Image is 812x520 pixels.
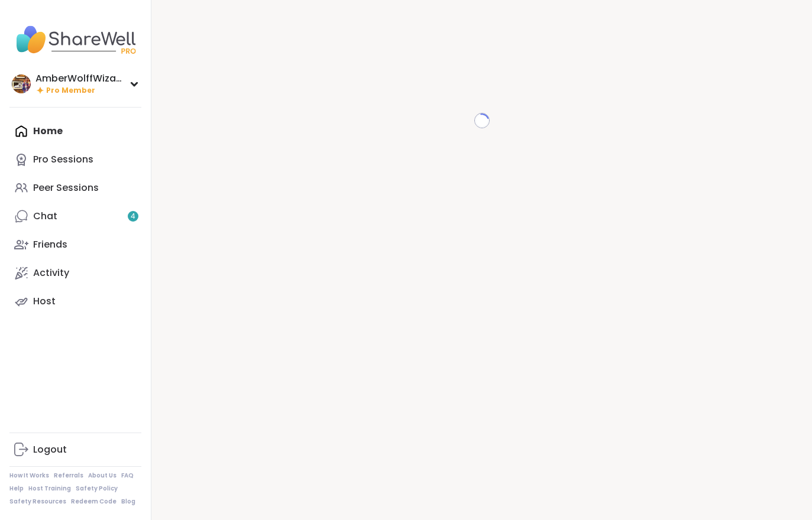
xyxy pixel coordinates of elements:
[9,435,141,464] a: Logout
[131,212,135,222] span: 4
[71,498,117,506] a: Redeem Code
[33,238,67,251] div: Friends
[9,472,49,480] a: How It Works
[9,485,24,493] a: Help
[33,443,67,456] div: Logout
[46,86,95,96] span: Pro Member
[33,295,56,308] div: Host
[9,19,141,60] img: ShareWell Nav Logo
[33,210,57,223] div: Chat
[35,72,124,85] div: AmberWolffWizard
[9,498,66,506] a: Safety Resources
[9,259,141,287] a: Activity
[9,145,141,174] a: Pro Sessions
[9,230,141,259] a: Friends
[9,174,141,202] a: Peer Sessions
[121,498,135,506] a: Blog
[88,472,117,480] a: About Us
[9,287,141,316] a: Host
[12,74,31,93] img: AmberWolffWizard
[33,153,93,166] div: Pro Sessions
[33,181,99,194] div: Peer Sessions
[76,485,118,493] a: Safety Policy
[9,202,141,230] a: Chat4
[121,472,134,480] a: FAQ
[54,472,83,480] a: Referrals
[28,485,71,493] a: Host Training
[33,266,69,279] div: Activity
